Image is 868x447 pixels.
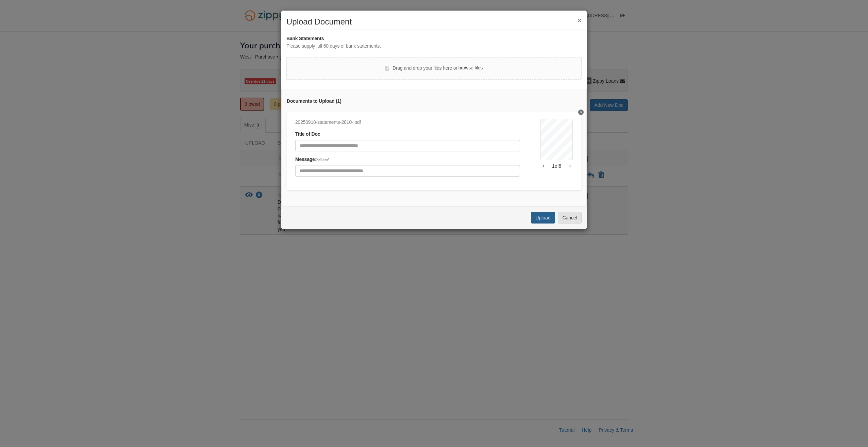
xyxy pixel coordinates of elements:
[458,64,483,72] label: browse files
[295,131,320,138] label: Title of Doc
[578,110,584,115] button: Delete undefined
[315,158,329,162] span: Optional
[558,212,582,223] button: Cancel
[287,98,581,105] div: Documents to Upload ( 1 )
[531,212,555,223] button: Upload
[286,17,582,26] h2: Upload Document
[295,156,329,163] label: Message
[578,17,582,24] button: ×
[540,163,573,169] div: 1 of 8
[295,119,520,126] div: 20250918-statements-2810-.pdf
[286,43,582,50] div: Please supply full 60 days of bank statements.
[295,140,520,151] input: Document Title
[286,35,582,43] div: Bank Statements
[295,165,520,177] input: Include any comments on this document
[385,64,483,72] div: Drag and drop your files here or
